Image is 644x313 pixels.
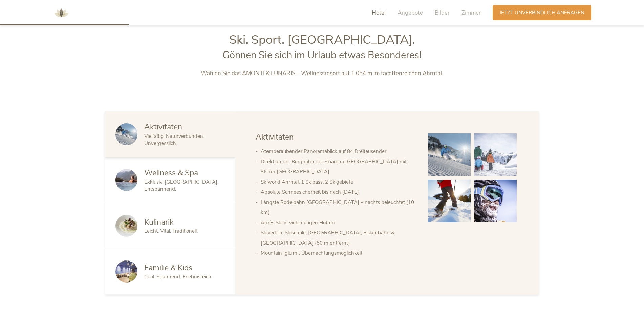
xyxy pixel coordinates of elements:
[261,197,414,217] li: Längste Rodelbahn [GEOGRAPHIC_DATA] – nachts beleuchtet (10 km)
[435,9,450,17] span: Bilder
[51,3,71,23] img: AMONTI & LUNARIS Wellnessresort
[261,156,414,177] li: Direkt an der Bergbahn der Skiarena [GEOGRAPHIC_DATA] mit 86 km [GEOGRAPHIC_DATA]
[398,9,423,17] span: Angebote
[144,122,182,132] span: Aktivitäten
[261,217,414,228] li: Après Ski in vielen urigen Hütten
[229,32,415,48] span: Ski. Sport. [GEOGRAPHIC_DATA].
[261,187,414,197] li: Absolute Schneesicherheit bis nach [DATE]
[256,132,294,142] span: Aktivitäten
[144,133,204,147] span: Vielfältig. Naturverbunden. Unvergesslich.
[51,10,71,15] a: AMONTI & LUNARIS Wellnessresort
[144,273,212,280] span: Cool. Spannend. Erlebnisreich.
[144,179,218,192] span: Exklusiv. [GEOGRAPHIC_DATA]. Entspannend.
[461,9,481,17] span: Zimmer
[261,248,414,258] li: Mountain Iglu mit Übernachtungsmöglichkeit
[144,168,198,178] span: Wellness & Spa
[499,9,584,16] span: Jetzt unverbindlich anfragen
[372,9,386,17] span: Hotel
[144,217,174,227] span: Kulinarik
[181,69,464,78] p: Wählen Sie das AMONTI & LUNARIS – Wellnessresort auf 1.054 m im facettenreichen Ahrntal.
[261,177,414,187] li: Skiworld Ahrntal: 1 Skipass, 2 Skigebiete
[144,263,192,273] span: Familie & Kids
[261,146,414,156] li: Atemberaubender Panoramablick auf 84 Dreitausender
[261,228,414,248] li: Skiverleih, Skischule, [GEOGRAPHIC_DATA], Eislaufbahn & [GEOGRAPHIC_DATA] (50 m entfernt)
[222,48,422,62] span: Gönnen Sie sich im Urlaub etwas Besonderes!
[144,228,198,234] span: Leicht. Vital. Traditionell.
